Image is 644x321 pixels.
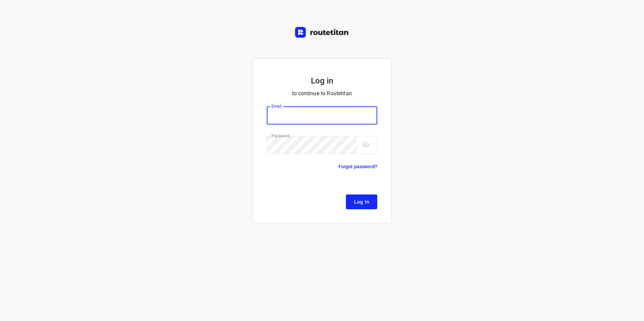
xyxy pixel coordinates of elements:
button: toggle password visibility [359,138,373,151]
span: Log In [354,198,369,206]
p: to continue to Routetitan [267,89,377,98]
h5: Log in [267,75,377,86]
img: Routetitan [295,27,349,38]
p: Forgot password? [339,163,377,171]
button: Log In [346,194,377,209]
